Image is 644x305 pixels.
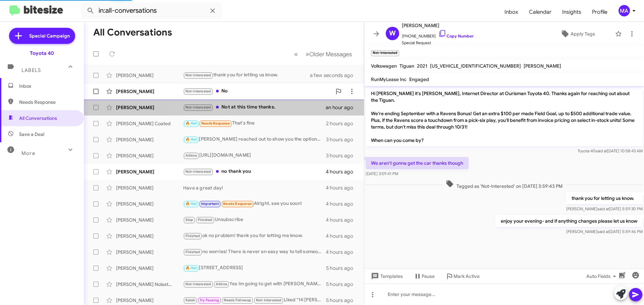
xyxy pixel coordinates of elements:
span: Inbox [19,83,76,89]
div: [PERSON_NAME] [116,136,183,143]
span: » [306,50,309,58]
div: No [183,87,332,95]
span: Toyota 40 [DATE] 10:58:43 AM [578,148,643,153]
p: enjoy your evening- and if anything changes please let us know [495,215,643,227]
span: said at [597,229,609,234]
button: Previous [290,47,302,61]
div: 5 hours ago [326,281,359,288]
span: Athina [185,153,197,158]
span: 🔥 Hot [185,121,197,126]
div: [PERSON_NAME] Coated [116,120,183,127]
div: Alright, see you soon! [183,200,326,208]
button: Auto Fields [581,270,624,282]
div: [PERSON_NAME] [116,249,183,255]
span: Pause [422,270,435,282]
span: Special Campaign [29,32,70,39]
div: [PERSON_NAME] [116,233,183,239]
span: Auto Fields [586,270,619,282]
a: Inbox [499,2,524,22]
div: a few seconds ago [318,72,359,79]
button: Next [302,47,356,61]
div: no worries! There is never an easy way to tell someone that they vehicle they wanted sold. [183,248,326,256]
span: Try Pausing [200,298,219,302]
div: 4 hours ago [326,249,359,255]
span: Finished [185,250,200,254]
span: Finished [198,218,213,222]
div: 4 hours ago [326,217,359,223]
div: [PERSON_NAME] [116,184,183,191]
p: Hi [PERSON_NAME] it's [PERSON_NAME], Internet Director at Ourisman Toyota 40. Thanks again for re... [366,87,643,146]
span: Save a Deal [19,131,44,138]
span: Kalah [185,298,195,302]
a: Profile [587,2,613,22]
span: All Conversations [19,115,57,122]
span: « [294,50,298,58]
a: Special Campaign [9,28,75,44]
span: [PERSON_NAME] [DATE] 5:59:46 PM [566,229,643,234]
div: [PERSON_NAME] [116,297,183,304]
span: Mark Active [453,270,480,282]
span: Tiguan [399,63,414,69]
span: 🔥 Hot [185,266,197,270]
span: Volkswagen [371,63,397,69]
span: said at [595,148,607,153]
span: Important [201,202,219,206]
span: Needs Response [223,202,252,206]
div: [PERSON_NAME] [116,104,183,111]
div: [PERSON_NAME] [116,88,183,95]
span: RunMyLease Inc [371,76,407,82]
div: 3 hours ago [326,152,359,159]
span: Not-Interested [256,298,282,302]
div: [PERSON_NAME] [116,152,183,159]
button: MA [613,5,637,16]
span: [PERSON_NAME] [524,63,561,69]
span: 2021 [417,63,427,69]
div: Yes Im going to get with [PERSON_NAME] to get these answered [183,280,326,288]
input: Search [81,3,222,19]
div: 5 hours ago [326,297,359,304]
span: Tagged as 'Not-Interested' on [DATE] 3:59:43 PM [443,180,565,189]
div: 4 hours ago [326,233,359,239]
span: Templates [370,270,403,282]
span: Special Request [402,40,474,46]
span: [DATE] 3:59:41 PM [366,171,398,176]
span: Apply Tags [571,28,595,40]
div: [PERSON_NAME] [116,265,183,272]
div: Not at this time thanks. [183,103,326,111]
div: [PERSON_NAME] Nolastname122406803 [116,281,183,288]
div: That's fine [183,120,326,127]
span: said at [597,206,609,211]
div: 4 hours ago [326,184,359,191]
div: an hour ago [326,104,359,111]
span: 🔥 Hot [185,137,197,142]
div: MA [619,5,630,16]
small: Not-Interested [371,50,399,56]
div: Have a great day! [183,184,326,191]
a: Calendar [524,2,557,22]
span: Not-Interested [185,169,211,174]
a: Insights [557,2,587,22]
div: 4 hours ago [326,168,359,175]
button: Templates [364,270,408,282]
span: Needs Response [19,99,76,105]
span: Engaged [409,76,429,82]
span: [US_VEHICLE_IDENTIFICATION_NUMBER] [430,63,521,69]
div: [STREET_ADDRESS] [183,264,326,272]
h1: All Conversations [93,27,172,38]
div: [PERSON_NAME] [116,201,183,207]
div: ok no problem! thank you for letting me know. [183,232,326,240]
button: Mark Active [440,270,485,282]
span: Athina [216,282,227,286]
div: [URL][DOMAIN_NAME] [183,152,326,159]
div: no thank you [183,168,326,175]
p: We aren't gonna get the car thanks though [366,157,469,169]
span: More [21,150,35,156]
div: 3 hours ago [326,136,359,143]
div: thank you for letting us know. [183,71,318,79]
div: [PERSON_NAME] [116,168,183,175]
span: [PERSON_NAME] [402,21,474,29]
div: Liked “Hi [PERSON_NAME] this is [PERSON_NAME] at Ourisman Toyota 40. Been a while, but we're inte... [183,296,326,304]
